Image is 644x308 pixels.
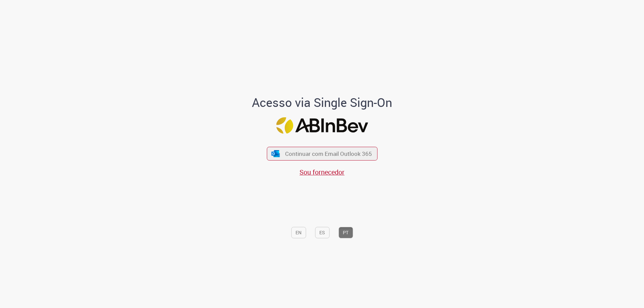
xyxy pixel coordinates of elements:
a: Sou fornecedor [300,168,344,177]
button: PT [338,227,353,238]
img: Logo ABInBev [276,117,368,134]
img: ícone Azure/Microsoft 360 [271,150,280,157]
h1: Acesso via Single Sign-On [229,96,415,109]
span: Continuar com Email Outlook 365 [285,150,372,158]
button: ES [315,227,329,238]
button: ícone Azure/Microsoft 360 Continuar com Email Outlook 365 [267,147,377,161]
button: EN [291,227,306,238]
